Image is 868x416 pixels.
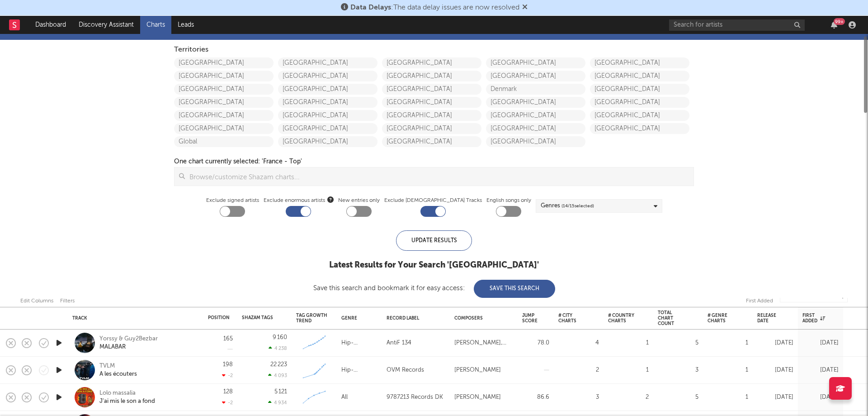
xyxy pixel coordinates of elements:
[802,365,839,376] div: [DATE]
[264,195,334,206] span: Exclude enormous artists
[590,110,689,121] a: [GEOGRAPHIC_DATA]
[174,84,274,95] a: [GEOGRAPHIC_DATA]
[223,362,233,368] div: 198
[558,338,599,349] div: 4
[746,296,773,306] div: First Added
[382,136,481,147] a: [GEOGRAPHIC_DATA]
[658,365,698,376] div: 3
[278,71,377,81] a: [GEOGRAPHIC_DATA]
[708,313,735,324] div: # Genre Charts
[486,84,585,95] a: Denmark
[99,397,155,406] div: J'ai mis le son a fond
[99,335,158,351] a: Yorssy & Guy2BezbarMALABAR
[29,16,72,34] a: Dashboard
[174,110,274,121] a: [GEOGRAPHIC_DATA]
[327,195,334,204] button: Exclude enormous artists
[486,71,585,81] a: [GEOGRAPHIC_DATA]
[387,392,443,403] div: 9787213 Records DK
[522,313,538,324] div: Jump Score
[269,345,287,351] div: 4 238
[296,313,328,324] div: Tag Growth Trend
[72,316,194,321] div: Track
[608,392,649,403] div: 2
[174,44,694,55] div: Territories
[382,97,481,108] a: [GEOGRAPHIC_DATA]
[831,21,837,29] button: 99+
[590,97,689,108] a: [GEOGRAPHIC_DATA]
[454,365,501,376] div: [PERSON_NAME]
[242,315,274,320] div: Shazam Tags
[382,123,481,134] a: [GEOGRAPHIC_DATA]
[174,57,274,68] a: [GEOGRAPHIC_DATA]
[454,316,509,321] div: Composers
[223,389,233,395] div: 128
[590,123,689,134] a: [GEOGRAPHIC_DATA]
[270,362,287,368] div: 22 223
[658,392,698,403] div: 5
[590,84,689,95] a: [GEOGRAPHIC_DATA]
[382,71,481,81] a: [GEOGRAPHIC_DATA]
[278,84,377,95] a: [GEOGRAPHIC_DATA]
[278,97,377,108] a: [GEOGRAPHIC_DATA]
[341,392,348,403] div: All
[222,373,233,378] div: -2
[313,285,555,292] div: Save this search and bookmark it for easy access:
[99,335,158,343] div: Yorssy & Guy2Bezbar
[72,16,140,34] a: Discovery Assistant
[206,195,259,206] label: Exclude signed artists
[396,230,472,251] div: Update Results
[99,362,137,370] div: TVLM
[486,57,585,68] a: [GEOGRAPHIC_DATA]
[608,365,649,376] div: 1
[99,362,137,378] a: TVLMA les écouters
[558,392,599,403] div: 3
[341,365,377,376] div: Hip-Hop/Rap
[486,195,531,206] label: English songs only
[223,336,233,342] div: 165
[486,136,585,147] a: [GEOGRAPHIC_DATA]
[382,57,481,68] a: [GEOGRAPHIC_DATA]
[708,392,748,403] div: 1
[268,400,287,406] div: 4 934
[174,71,274,81] a: [GEOGRAPHIC_DATA]
[341,338,377,349] div: Hip-Hop/Rap
[99,389,155,406] a: Lolo massaliaJ'ai mis le son a fond
[278,57,377,68] a: [GEOGRAPHIC_DATA]
[658,310,685,326] div: Total Chart Count
[278,136,377,147] a: [GEOGRAPHIC_DATA]
[522,4,528,11] span: Dismiss
[99,370,137,378] div: A les écouters
[757,365,793,376] div: [DATE]
[387,338,411,349] div: AntiF 134
[387,316,441,321] div: Record Label
[486,123,585,134] a: [GEOGRAPHIC_DATA]
[382,84,481,95] a: [GEOGRAPHIC_DATA]
[174,136,274,147] a: Global
[268,373,287,378] div: 4 093
[561,201,594,211] span: ( 14 / 15 selected)
[384,195,482,206] label: Exclude [DEMOGRAPHIC_DATA] Tracks
[802,392,839,403] div: [DATE]
[802,338,839,349] div: [DATE]
[341,316,373,321] div: Genre
[350,4,519,11] span: : The data delay issues are now resolved
[558,313,585,324] div: # City Charts
[454,392,501,403] div: [PERSON_NAME]
[99,389,155,397] div: Lolo massalia
[174,97,274,108] a: [GEOGRAPHIC_DATA]
[522,338,549,349] div: 78.0
[278,110,377,121] a: [GEOGRAPHIC_DATA]
[590,57,689,68] a: [GEOGRAPHIC_DATA]
[382,110,481,121] a: [GEOGRAPHIC_DATA]
[338,195,380,206] label: New entries only
[541,201,594,211] div: Genres
[313,260,555,271] div: Latest Results for Your Search ' [GEOGRAPHIC_DATA] '
[608,313,635,324] div: # Country Charts
[185,167,693,186] input: Browse/customize Shazam charts...
[99,343,158,351] div: MALABAR
[708,365,748,376] div: 1
[454,338,513,349] div: [PERSON_NAME], Skuna, Telema, Tysko, Guy2Bezbar, Yorssy
[590,71,689,81] a: [GEOGRAPHIC_DATA]
[486,110,585,121] a: [GEOGRAPHIC_DATA]
[669,19,805,31] input: Search for artists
